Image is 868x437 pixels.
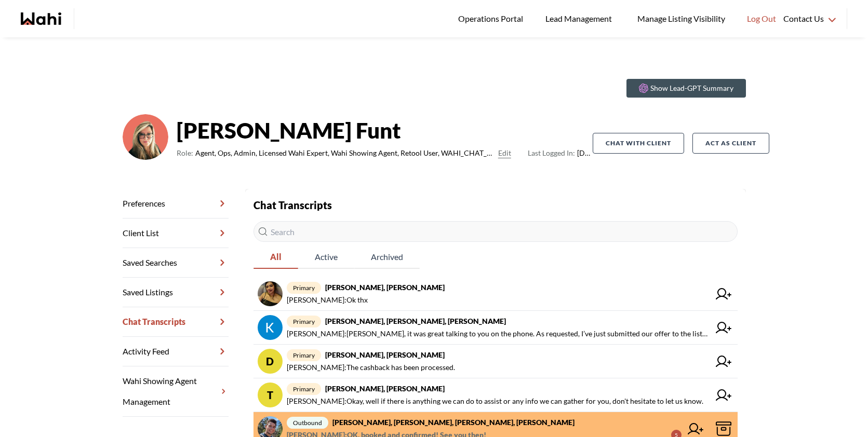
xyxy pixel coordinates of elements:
span: [DATE] [528,147,593,159]
span: [PERSON_NAME] : [PERSON_NAME], it was great talking to you on the phone. As requested, I’ve just ... [287,327,710,340]
span: primary [287,383,321,395]
button: Show Lead-GPT Summary [626,79,746,98]
img: chat avatar [258,315,283,340]
a: Preferences [123,189,229,218]
p: Show Lead-GPT Summary [650,83,733,93]
a: Saved Searches [123,248,229,278]
a: Dprimary[PERSON_NAME], [PERSON_NAME][PERSON_NAME]:The cashback has been processed. [253,345,738,378]
a: Chat Transcripts [123,307,229,337]
div: t [258,383,283,407]
strong: [PERSON_NAME], [PERSON_NAME], [PERSON_NAME] [325,317,506,325]
strong: [PERSON_NAME] Funt [177,115,593,146]
a: Wahi homepage [21,12,61,25]
span: primary [287,282,321,294]
a: tprimary[PERSON_NAME], [PERSON_NAME][PERSON_NAME]:Okay, well if there is anything we can do to as... [253,378,738,412]
img: chat avatar [258,281,283,306]
div: D [258,349,283,374]
span: primary [287,316,321,327]
span: primary [287,349,321,361]
a: Saved Listings [123,278,229,307]
input: Search [253,221,738,242]
strong: [PERSON_NAME], [PERSON_NAME] [325,283,445,292]
span: [PERSON_NAME] : Okay, well if there is anything we can do to assist or any info we can gather for... [287,395,703,407]
span: Lead Management [545,12,616,25]
span: Active [298,246,354,268]
a: Wahi Showing Agent Management [123,366,229,417]
button: Active [298,246,354,269]
span: [PERSON_NAME] : The cashback has been processed. [287,361,455,374]
a: Activity Feed [123,337,229,366]
strong: Chat Transcripts [253,199,332,211]
span: Agent, Ops, Admin, Licensed Wahi Expert, Wahi Showing Agent, Retool User, WAHI_CHAT_MODERATOR [195,147,494,159]
span: Log Out [747,12,776,25]
span: Operations Portal [458,12,527,25]
strong: [PERSON_NAME], [PERSON_NAME] [325,384,445,393]
button: Act as Client [692,133,769,154]
a: Client List [123,218,229,248]
strong: [PERSON_NAME], [PERSON_NAME], [PERSON_NAME], [PERSON_NAME] [332,418,575,427]
span: Role: [177,147,193,159]
span: outbound [287,417,328,429]
span: [PERSON_NAME] : Ok thx [287,294,368,306]
a: primary[PERSON_NAME], [PERSON_NAME][PERSON_NAME]:Ok thx [253,277,738,311]
img: ef0591e0ebeb142b.png [123,114,168,160]
a: primary[PERSON_NAME], [PERSON_NAME], [PERSON_NAME][PERSON_NAME]:[PERSON_NAME], it was great talki... [253,311,738,345]
span: Last Logged In: [528,148,575,157]
button: Chat with client [593,133,684,154]
strong: [PERSON_NAME], [PERSON_NAME] [325,350,445,359]
span: Manage Listing Visibility [634,12,728,25]
button: Archived [354,246,420,269]
button: Edit [498,147,511,159]
span: Archived [354,246,420,268]
button: All [253,246,298,269]
span: All [253,246,298,268]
